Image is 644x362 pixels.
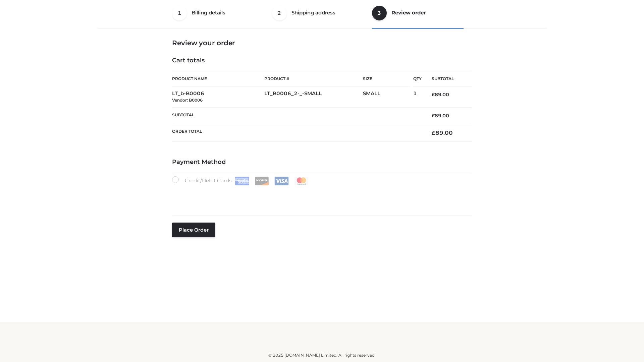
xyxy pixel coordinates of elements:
img: Discover [255,177,269,185]
th: Size [363,71,410,86]
td: LT_b-B0006 [172,86,264,108]
th: Product Name [172,71,264,86]
h4: Cart totals [172,57,472,64]
img: Mastercard [294,177,309,185]
span: £ [432,113,435,119]
bdi: 89.00 [432,129,453,136]
img: Visa [274,177,289,185]
iframe: Secure payment input frame [171,184,471,208]
small: Vendor: B0006 [172,98,203,103]
img: Amex [235,177,249,185]
button: Place order [172,223,215,237]
th: Qty [413,71,422,86]
td: 1 [413,86,422,108]
td: SMALL [363,86,413,108]
bdi: 89.00 [432,92,449,98]
bdi: 89.00 [432,113,449,119]
th: Subtotal [422,71,472,86]
th: Order Total [172,124,422,142]
th: Subtotal [172,107,422,124]
td: LT_B0006_2-_-SMALL [264,86,363,108]
span: £ [432,129,435,136]
span: £ [432,92,435,98]
th: Product # [264,71,363,86]
div: © 2025 [DOMAIN_NAME] Limited. All rights reserved. [100,352,544,359]
label: Credit/Debit Cards [172,176,309,185]
h4: Payment Method [172,159,472,166]
h3: Review your order [172,39,472,47]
